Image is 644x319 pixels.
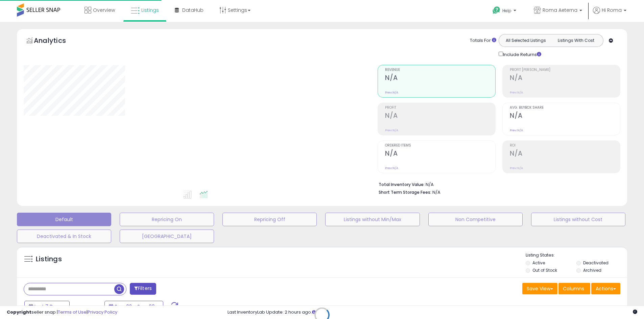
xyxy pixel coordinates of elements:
button: All Selected Listings [501,36,551,45]
div: Include Returns [494,50,549,58]
strong: Copyright [7,309,31,315]
div: seller snap | | [7,309,117,316]
button: Listings With Cost [551,36,601,45]
h2: N/A [385,74,495,83]
b: Total Inventory Value: [379,182,425,187]
small: Prev: N/A [510,166,523,170]
span: Overview [93,7,115,14]
h5: Analytics [34,36,79,47]
span: DataHub [182,7,204,14]
i: Get Help [492,6,501,15]
button: Listings without Cost [531,213,625,226]
span: Profit [385,106,495,110]
span: ROI [510,144,620,148]
span: Roma Aeterna [543,7,577,14]
button: Listings without Min/Max [325,213,420,226]
span: Ordered Items [385,144,495,148]
button: Default [17,213,111,226]
h2: N/A [510,74,620,83]
b: Short Term Storage Fees: [379,189,431,195]
button: Non Competitive [428,213,523,226]
li: N/A [379,180,615,188]
small: Prev: N/A [385,166,398,170]
small: Prev: N/A [385,90,398,95]
small: Prev: N/A [510,90,523,95]
h2: N/A [510,150,620,159]
span: Revenue [385,68,495,72]
small: Prev: N/A [510,128,523,132]
span: N/A [432,189,440,195]
button: Repricing On [120,213,214,226]
h2: N/A [385,150,495,159]
button: Repricing Off [222,213,317,226]
button: [GEOGRAPHIC_DATA] [120,230,214,243]
span: Profit [PERSON_NAME] [510,68,620,72]
span: Hi Roma [602,7,622,14]
a: Hi Roma [593,7,626,22]
h2: N/A [385,112,495,121]
span: Listings [141,7,159,14]
a: Help [487,1,523,22]
span: Help [502,8,511,14]
button: Deactivated & In Stock [17,230,111,243]
span: Avg. Buybox Share [510,106,620,110]
div: Totals For [470,37,496,44]
h2: N/A [510,112,620,121]
small: Prev: N/A [385,128,398,132]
